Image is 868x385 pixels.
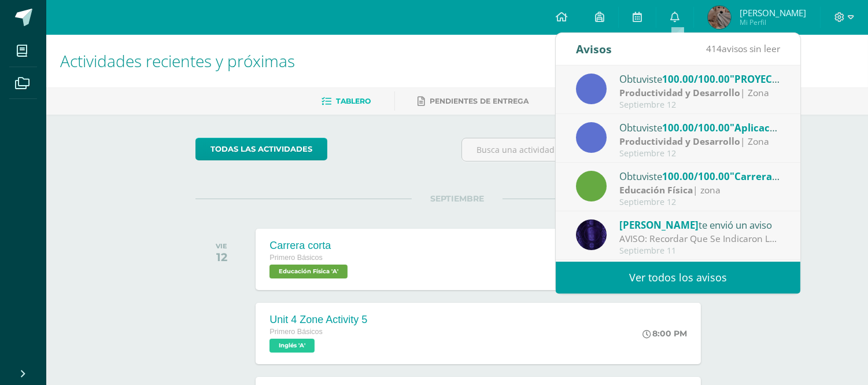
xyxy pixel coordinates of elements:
[619,135,740,148] strong: Productividad y Desarrollo
[60,50,295,72] span: Actividades recientes y próximas
[576,33,612,65] div: Avisos
[708,6,731,29] img: 31939a3c825507503baf5dccd1318a21.png
[662,72,730,86] span: 100.00/100.00
[740,17,806,27] span: Mi Perfil
[619,86,780,100] div: | Zona
[619,232,780,245] div: AVISO: Recordar Que Se Indicaron Las Paginas A Estudiar Para La Actividad De Zona. Tomar En Cuent...
[576,219,607,250] img: 31877134f281bf6192abd3481bfb2fdd.png
[619,86,740,99] strong: Productividad y Desarrollo
[412,193,503,204] span: SEPTIEMBRE
[619,120,780,135] div: Obtuviste en
[430,97,529,105] span: Pendientes de entrega
[418,92,529,111] a: Pendientes de entrega
[662,121,730,134] span: 100.00/100.00
[662,170,730,183] span: 100.00/100.00
[269,240,350,252] div: Carrera corta
[337,97,371,105] span: Tablero
[619,168,780,184] div: Obtuviste en
[619,135,780,148] div: | Zona
[462,138,718,161] input: Busca una actividad próxima aquí...
[619,184,693,196] strong: Educación Física
[619,197,780,207] div: Septiembre 12
[706,42,780,55] span: avisos sin leer
[269,328,323,336] span: Primero Básicos
[556,262,800,294] a: Ver todos los avisos
[619,246,780,256] div: Septiembre 11
[269,254,323,262] span: Primero Básicos
[216,242,227,250] div: VIE
[619,149,780,159] div: Septiembre 12
[269,265,348,278] span: Educación Física 'A'
[706,42,722,55] span: 414
[619,100,780,110] div: Septiembre 12
[730,170,804,183] span: "Carrera corta"
[642,328,687,339] div: 8:00 PM
[269,314,367,326] div: Unit 4 Zone Activity 5
[619,217,780,232] div: te envió un aviso
[216,250,227,264] div: 12
[195,138,327,160] a: todas las Actividades
[322,92,371,111] a: Tablero
[740,7,806,19] span: [PERSON_NAME]
[619,218,699,232] span: [PERSON_NAME]
[619,71,780,86] div: Obtuviste en
[269,339,315,353] span: Inglés 'A'
[619,184,780,197] div: | zona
